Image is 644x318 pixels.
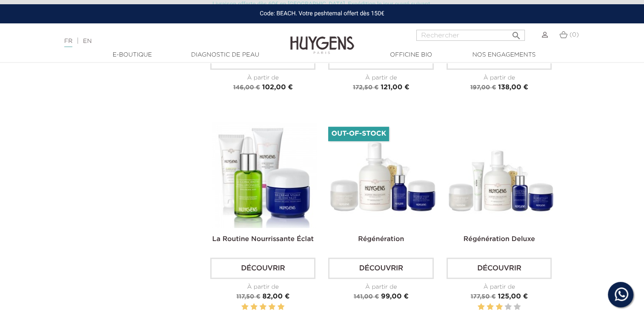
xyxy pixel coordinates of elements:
[487,302,493,312] label: 2
[381,293,409,300] span: 99,00 €
[183,51,268,60] a: Diagnostic de peau
[330,122,435,227] img: Régénération
[236,294,260,300] span: 117,50 €
[262,84,293,91] span: 102,00 €
[210,74,315,82] div: À partir de
[416,30,525,41] input: Rechercher
[262,293,289,300] span: 82,00 €
[328,127,389,141] li: Out-of-Stock
[470,85,496,91] span: 197,00 €
[290,23,354,55] img: Huygens
[210,283,315,292] div: À partir de
[369,51,454,60] a: Officine Bio
[83,38,92,44] a: EN
[212,236,314,243] a: La Routine Nourrissante Éclat
[447,74,552,82] div: À partir de
[464,236,535,243] a: Régénération Deluxe
[328,283,433,292] div: À partir de
[241,302,248,312] label: 1
[353,85,378,91] span: 172,50 €
[358,236,404,243] a: Régénération
[570,32,579,38] span: (0)
[90,51,175,60] a: E-Boutique
[269,302,275,312] label: 4
[505,302,512,312] label: 4
[354,294,379,300] span: 141,00 €
[511,28,521,38] i: 
[470,294,495,300] span: 177,50 €
[328,74,433,82] div: À partir de
[328,258,433,279] a: Découvrir
[447,283,552,292] div: À partir de
[210,258,315,279] a: Découvrir
[212,122,317,227] img: La Routine Nourrissante Éclat
[514,302,521,312] label: 5
[64,38,72,47] a: FR
[448,122,553,227] img: Régénération Deluxe
[498,293,528,300] span: 125,00 €
[447,258,552,279] a: Découvrir
[478,302,484,312] label: 1
[509,27,524,39] button: 
[278,302,284,312] label: 5
[250,302,257,312] label: 2
[461,51,547,60] a: Nos engagements
[496,302,503,312] label: 3
[233,85,260,91] span: 146,00 €
[381,84,409,91] span: 121,00 €
[60,36,262,46] div: |
[498,84,528,91] span: 138,00 €
[260,302,266,312] label: 3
